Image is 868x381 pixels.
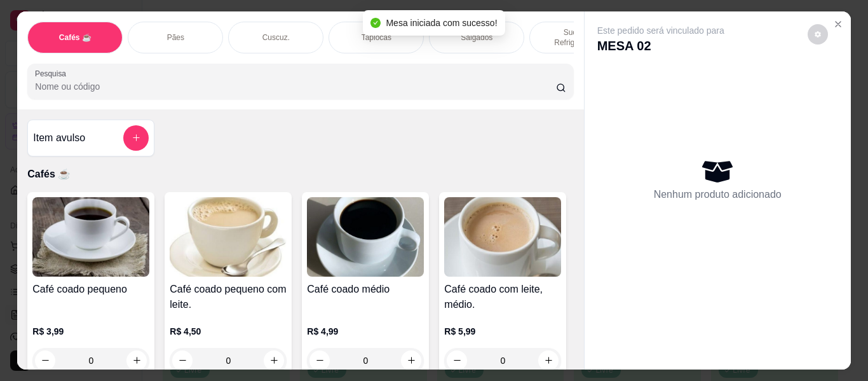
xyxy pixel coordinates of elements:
button: Close [828,14,848,34]
label: Pesquisa [35,68,71,79]
p: Cafés ☕ [59,32,92,43]
h4: Café coado pequeno [32,282,149,297]
button: decrease-product-quantity [35,350,55,371]
p: MESA 02 [597,37,724,55]
img: product-image [307,197,424,277]
img: product-image [170,197,287,277]
p: Cafés ☕ [27,167,573,182]
img: product-image [32,197,149,277]
p: Nenhum produto adicionado [654,187,782,202]
span: check-circle [370,18,381,28]
button: decrease-product-quantity [172,350,193,371]
p: R$ 4,99 [307,325,424,338]
button: increase-product-quantity [264,350,284,371]
button: increase-product-quantity [126,350,147,371]
p: Pães [167,32,184,43]
img: product-image [444,197,561,277]
p: Sucos e Refrigerantes [540,27,614,48]
button: decrease-product-quantity [309,350,330,371]
h4: Café coado pequeno com leite. [170,282,287,312]
p: R$ 3,99 [32,325,149,338]
p: R$ 5,99 [444,325,561,338]
p: Este pedido será vinculado para [597,24,724,37]
p: Tapiocas [362,32,391,43]
button: decrease-product-quantity [447,350,467,371]
p: R$ 4,50 [170,325,287,338]
h4: Café coado médio [307,282,424,297]
button: increase-product-quantity [401,350,421,371]
p: Salgados [461,32,492,43]
h4: Item avulso [33,130,85,146]
p: Cuscuz. [262,32,290,43]
input: Pesquisa [35,80,556,93]
button: decrease-product-quantity [808,24,828,45]
button: add-separate-item [123,125,149,151]
span: Mesa iniciada com sucesso! [386,18,497,28]
button: increase-product-quantity [538,350,559,371]
h4: Café coado com leite, médio. [444,282,561,312]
